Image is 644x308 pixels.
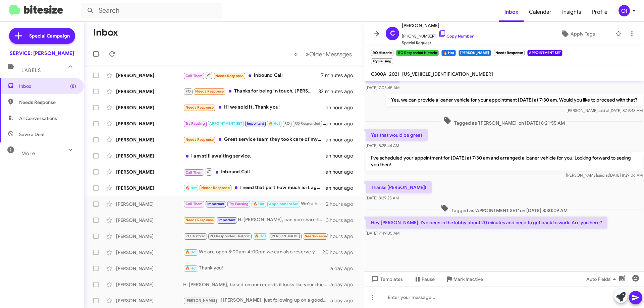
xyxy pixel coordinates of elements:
button: OI [613,5,637,16]
div: Great service team they took care of my issues very pleased [183,136,326,143]
span: Needs Response [215,74,244,78]
div: Hey [PERSON_NAME], I've been in the lobby about 20 minutes and need to get back to work. Are you ... [183,232,326,240]
div: Hi [PERSON_NAME], just following up on a good day and time ? [183,297,330,304]
span: [PERSON_NAME] [DATE] 8:29:06 AM [566,173,643,178]
span: More [21,150,35,157]
span: [PHONE_NUMBER] [402,29,474,40]
button: Next [302,47,356,61]
div: 4 hours ago [326,233,359,240]
div: a day ago [330,297,359,304]
span: Needs Response [19,99,76,106]
div: [PERSON_NAME] [116,104,183,111]
span: Apply Tags [571,28,595,40]
span: Older Messages [309,51,352,58]
span: Auto Fields [586,273,619,285]
span: [DATE] 7:49:05 AM [366,231,399,236]
div: a day ago [330,265,359,272]
div: 7 minutes ago [321,72,359,79]
div: an hour ago [326,120,359,127]
div: [PERSON_NAME] [116,249,183,256]
div: Thank you! [183,264,330,272]
p: Thanks [PERSON_NAME]! [366,181,432,193]
span: 2021 [389,71,399,77]
a: Copy Number [438,34,474,39]
span: Important [218,218,236,222]
div: [PERSON_NAME] [116,297,183,304]
span: Pause [422,273,435,285]
a: Profile [587,2,613,22]
div: We’re heading out shortly for your pickup. Our team will assist you directly upon arrival to make... [183,200,326,208]
span: 🔥 Hot [269,121,280,126]
span: Special Campaign [29,33,70,39]
span: All Conversations [19,115,57,122]
div: [PERSON_NAME] [116,88,183,95]
span: Appointment Set [269,202,299,206]
a: Inbox [499,2,524,22]
button: Apply Tags [543,28,612,40]
span: RO Historic [185,234,205,238]
span: C [390,28,395,39]
span: RO [185,89,191,94]
div: [PERSON_NAME] [116,201,183,207]
div: [PERSON_NAME] [116,233,183,240]
button: Templates [364,273,408,285]
small: APPOINTMENT SET [527,50,562,56]
div: 20 hours ago [322,249,359,256]
div: 32 minutes ago [318,88,359,95]
span: [PERSON_NAME] [DATE] 8:19:48 AM [567,108,643,113]
div: [PERSON_NAME] [116,152,183,159]
div: an hour ago [326,169,359,175]
span: [DATE] 8:28:44 AM [366,143,399,148]
span: (8) [70,83,76,89]
span: 🔥 Hot [185,186,197,190]
input: Search [81,3,222,19]
span: [US_VEHICLE_IDENTIFICATION_NUMBER] [402,71,493,77]
span: Try Pausing [185,121,205,126]
div: We are open 8:00am-4:00pm we can also reserve you a loaner [183,248,322,256]
button: Pause [408,273,440,285]
span: Templates [370,273,403,285]
div: I need that part how much is it again [183,184,326,192]
a: Insights [557,2,587,22]
span: Needs Response [195,89,224,94]
p: Hey [PERSON_NAME], I've been in the lobby about 20 minutes and need to get back to work. Are you ... [366,217,607,229]
small: RO Historic [371,50,393,56]
div: Hi [PERSON_NAME], can you share the maintenance and repair history of my car? [183,216,326,224]
button: Mark Inactive [440,273,488,285]
a: Special Campaign [9,28,75,44]
span: Call Them [185,74,203,78]
span: » [306,50,309,58]
small: Needs Response [494,50,525,56]
small: 🔥 Hot [441,50,456,56]
div: an hour ago [326,136,359,143]
span: C300A [371,71,386,77]
span: 🔥 Hot [185,250,197,254]
div: Absolutely - the service team was wonderful, responsive and professional. Great team. Thanks. [183,120,326,127]
div: Hi we sold it. Thank you! [183,104,326,111]
small: Try Pausing [371,58,393,64]
span: Tagged as 'APPOINTMENT SET' on [DATE] 8:30:09 AM [438,204,570,214]
span: Needs Response [185,218,214,222]
span: Special Request [402,40,474,46]
span: APPOINTMENT SET [209,121,242,126]
p: I've scheduled your appointment for [DATE] at 7:30 am and arranged a loaner vehicle for you. Look... [366,152,643,171]
div: Inbound Call [183,168,326,176]
span: Needs Response [185,105,214,110]
span: Important [207,202,225,206]
div: [PERSON_NAME] [116,185,183,191]
span: [PERSON_NAME] [185,298,215,303]
span: RO [284,121,290,126]
div: Thanks for being in touch, [PERSON_NAME]. [PERSON_NAME] in the service department couldn't have b... [183,87,318,95]
span: RO Responded Historic [210,234,250,238]
span: Save a Deal [19,131,44,138]
span: [PERSON_NAME] [402,21,474,29]
span: [PERSON_NAME] [270,234,300,238]
div: [PERSON_NAME] [116,136,183,143]
span: RO Responded [294,121,320,126]
span: Try Pausing [229,202,249,206]
a: Calendar [524,2,557,22]
small: RO Responded Historic [396,50,438,56]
